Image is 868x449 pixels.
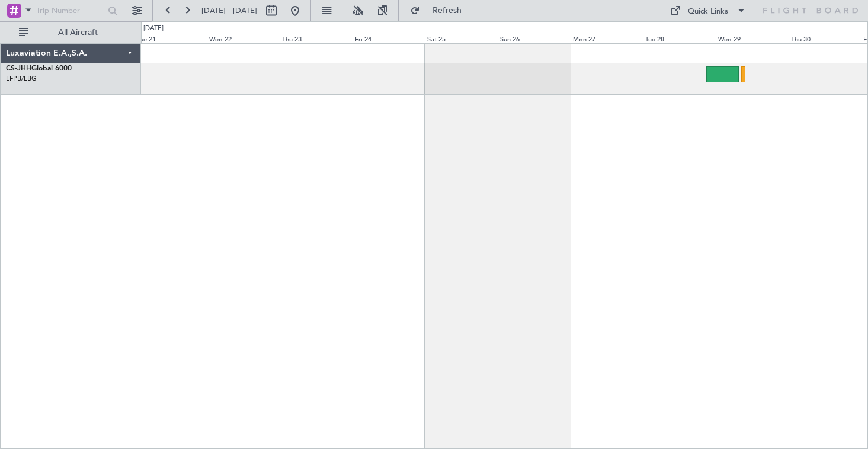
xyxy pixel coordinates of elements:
[6,65,31,72] span: CS-JHH
[422,7,472,15] span: Refresh
[405,1,476,20] button: Refresh
[31,28,125,37] span: All Aircraft
[280,33,353,43] div: Thu 23
[688,6,728,18] div: Quick Links
[425,33,498,43] div: Sat 25
[498,33,571,43] div: Sun 26
[13,23,129,42] button: All Aircraft
[6,74,37,83] a: LFPB/LBG
[716,33,789,43] div: Wed 29
[643,33,716,43] div: Tue 28
[201,5,257,16] span: [DATE] - [DATE]
[664,1,752,20] button: Quick Links
[789,33,861,43] div: Thu 30
[134,33,207,43] div: Tue 21
[353,33,425,43] div: Fri 24
[571,33,643,43] div: Mon 27
[36,2,104,20] input: Trip Number
[143,24,164,34] div: [DATE]
[6,65,72,72] a: CS-JHHGlobal 6000
[207,33,280,43] div: Wed 22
